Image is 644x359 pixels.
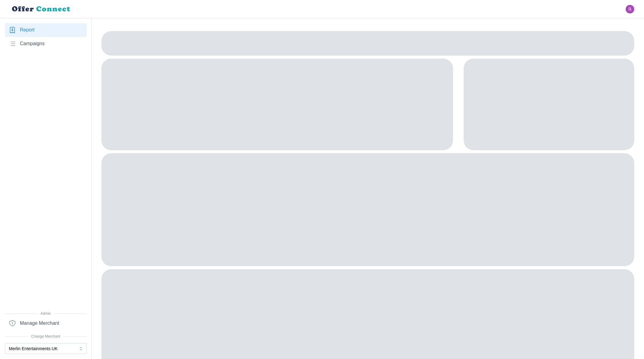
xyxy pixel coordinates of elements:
span: Admin [5,311,86,317]
img: Ryan Gribben [626,5,634,13]
span: Manage Merchant [20,320,59,327]
a: Report [5,23,86,37]
span: Campaigns [20,40,45,48]
button: Merlin Entertainments UK [5,343,86,354]
span: Change Merchant [5,334,86,339]
a: Campaigns [5,37,86,51]
img: loyalBe Logo [10,4,73,14]
button: Open user button [626,5,634,13]
a: Manage Merchant [5,316,86,330]
span: Report [20,26,35,34]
